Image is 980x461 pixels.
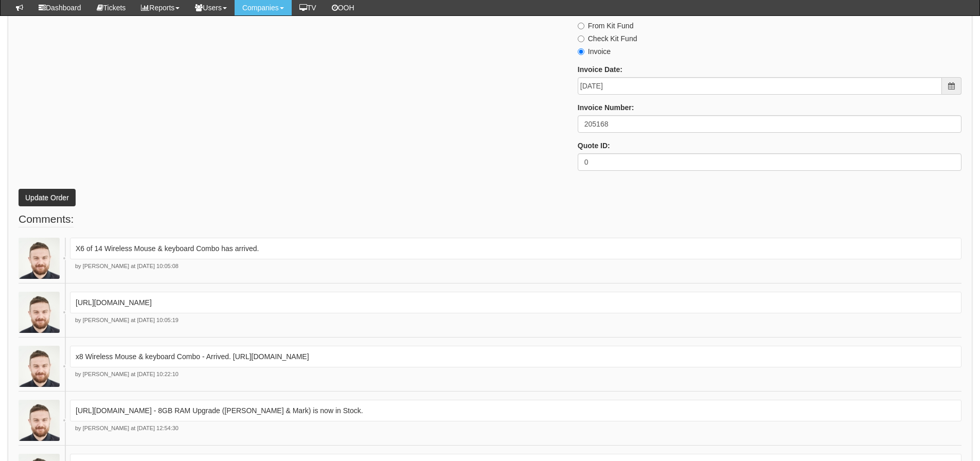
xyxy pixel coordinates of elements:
img: Brad Guiness [19,238,60,279]
label: Invoice [578,46,611,57]
img: Brad Guiness [19,346,60,387]
label: From Kit Fund [578,21,634,31]
label: Quote ID: [578,140,610,151]
p: by [PERSON_NAME] at [DATE] 12:54:30 [70,424,961,433]
p: x8 Wireless Mouse & keyboard Combo - Arrived. [URL][DOMAIN_NAME] [76,351,956,362]
legend: Comments: [19,211,74,227]
img: Brad Guiness [19,292,60,333]
p: [URL][DOMAIN_NAME] [76,297,956,308]
img: Brad Guiness [19,400,60,441]
p: [URL][DOMAIN_NAME] - 8GB RAM Upgrade ([PERSON_NAME] & Mark) is now in Stock. [76,405,956,416]
button: Update Order [19,189,76,206]
p: X6 of 14 Wireless Mouse & keyboard Combo has arrived. [76,243,956,254]
label: Invoice Date: [578,64,622,75]
input: From Kit Fund [578,23,584,29]
p: by [PERSON_NAME] at [DATE] 10:05:19 [70,316,961,325]
input: Check Kit Fund [578,36,584,42]
p: by [PERSON_NAME] at [DATE] 10:22:10 [70,370,961,379]
label: Check Kit Fund [578,33,637,44]
p: by [PERSON_NAME] at [DATE] 10:05:08 [70,262,961,271]
label: Invoice Number: [578,102,634,113]
input: Invoice [578,48,584,55]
